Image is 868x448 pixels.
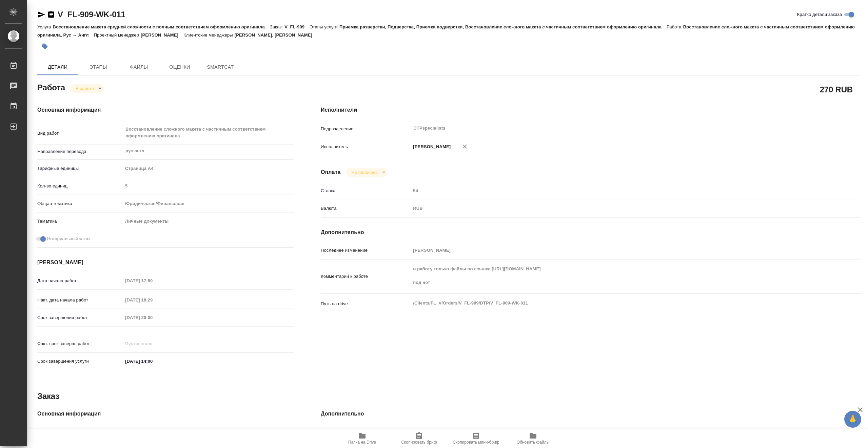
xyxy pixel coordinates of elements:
[123,356,182,366] input: ✎ Введи что-нибудь
[37,314,123,321] p: Срок завершения работ
[37,24,53,29] p: Услуга
[37,165,123,172] p: Тарифные единицы
[37,130,123,137] p: Вид работ
[847,412,859,426] span: 🙏
[284,24,310,29] p: V_FL-909
[37,218,123,225] p: Тематика
[141,32,183,38] p: [PERSON_NAME]
[37,297,123,304] p: Факт. дата начала работ
[37,10,45,19] button: Скопировать ссылку для ЯМессенджера
[350,170,380,175] button: Не оплачена
[204,63,237,71] span: SmartCat
[321,429,411,435] p: Путь на drive
[844,411,861,428] button: 🙏
[37,429,123,435] p: Код заказа
[123,295,182,305] input: Пустое поле
[163,63,196,71] span: Оценки
[37,148,123,155] p: Направление перевода
[41,63,74,71] span: Детали
[82,63,115,71] span: Этапы
[411,297,815,309] textarea: /Clients/FL_V/Orders/V_FL-909/DTP/V_FL-909-WK-011
[448,429,505,448] button: Скопировать мини-бриф
[94,32,141,38] p: Проектный менеджер
[346,168,388,177] div: В работе
[334,429,391,448] button: Папка на Drive
[321,106,861,114] h4: Исполнители
[37,358,123,365] p: Срок завершения услуги
[797,11,842,18] span: Кратко детали заказа
[123,313,182,322] input: Пустое поле
[53,24,270,29] p: Восстановление макета средней сложности с полным соответствием оформлению оригинала
[321,228,861,237] h4: Дополнительно
[37,340,123,347] p: Факт. срок заверш. работ
[37,259,294,267] h4: [PERSON_NAME]
[74,86,96,91] button: В работе
[667,24,683,29] p: Работа
[339,24,667,29] p: Приемка разверстки, Подверстка, Приемка подверстки, Восстановление сложного макета с частичным со...
[123,276,182,286] input: Пустое поле
[70,84,104,93] div: В работе
[235,32,317,38] p: [PERSON_NAME], [PERSON_NAME]
[321,143,411,150] p: Исполнитель
[183,32,235,38] p: Клиентские менеджеры
[123,198,294,209] div: Юридическая/Финансовая
[321,187,411,194] p: Ставка
[47,236,90,242] span: Нотариальный заказ
[310,24,339,29] p: Этапы услуги
[37,39,52,54] button: Добавить тэг
[401,440,437,445] span: Скопировать бриф
[321,126,411,132] p: Подразделение
[270,24,284,29] p: Заказ:
[517,440,550,445] span: Обновить файлы
[37,277,123,284] p: Дата начала работ
[321,273,411,280] p: Комментарий к работе
[37,106,294,114] h4: Основная информация
[505,429,561,448] button: Обновить файлы
[37,81,65,93] h2: Работа
[411,427,815,437] input: Пустое поле
[411,245,815,255] input: Пустое поле
[123,427,294,437] input: Пустое поле
[321,168,341,176] h4: Оплата
[321,247,411,254] p: Последнее изменение
[453,440,499,445] span: Скопировать мини-бриф
[37,391,59,402] h2: Заказ
[457,139,472,154] button: Удалить исполнителя
[411,143,451,150] p: [PERSON_NAME]
[348,440,376,445] span: Папка на Drive
[47,10,55,19] button: Скопировать ссылку
[58,10,125,19] a: V_FL-909-WK-011
[123,63,155,71] span: Файлы
[411,186,815,196] input: Пустое поле
[37,183,123,189] p: Кол-во единиц
[123,163,294,174] div: Страница А4
[411,203,815,214] div: RUB
[391,429,448,448] button: Скопировать бриф
[820,84,853,95] h2: 270 RUB
[321,205,411,212] p: Валюта
[321,410,861,418] h4: Дополнительно
[321,300,411,307] p: Путь на drive
[123,181,294,191] input: Пустое поле
[411,263,815,288] textarea: в работу только файлы по ссылке [URL][DOMAIN_NAME] под нот
[37,200,123,207] p: Общая тематика
[37,410,294,418] h4: Основная информация
[123,216,294,227] div: Личные документы
[123,339,182,349] input: Пустое поле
